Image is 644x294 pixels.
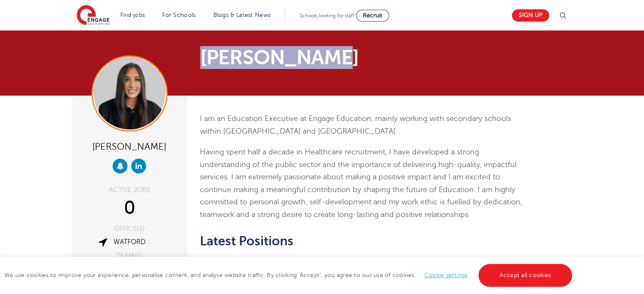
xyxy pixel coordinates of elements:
[200,234,530,248] h2: Latest Positions
[78,225,181,232] div: OFFICE(S)
[78,198,181,219] div: 0
[300,13,354,19] span: Schools looking for staff
[120,12,145,18] a: Find jobs
[200,47,401,68] h1: [PERSON_NAME]
[213,12,271,18] a: Blogs & Latest News
[162,12,196,18] a: For Schools
[78,253,181,259] div: TEAM(S)
[78,138,181,154] div: [PERSON_NAME]
[512,9,549,22] a: Sign up
[356,10,389,22] a: Recruit
[363,12,382,19] span: Recruit
[4,272,574,278] span: We use cookies to improve your experience, personalise content, and analyse website traffic. By c...
[77,5,110,26] img: Engage Education
[113,238,146,246] a: Watford
[78,187,181,193] div: ACTIVE JOBS
[478,264,572,287] a: Accept all cookies
[424,272,468,278] a: Cookie settings
[200,146,530,221] p: Having spent half a decade in Healthcare recruitment, I have developed a strong understanding of ...
[200,113,530,137] p: I am an Education Executive at Engage Education, mainly working with secondary schools within [GE...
